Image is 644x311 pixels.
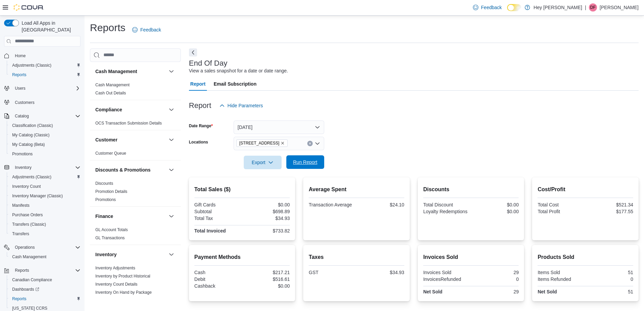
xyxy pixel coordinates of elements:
div: Total Tax [194,216,241,221]
label: Locations [189,139,208,145]
div: Debit [194,276,241,282]
span: Feedback [140,26,161,33]
button: Reports [1,266,83,275]
div: $0.00 [243,202,290,207]
button: My Catalog (Beta) [7,140,83,149]
button: Manifests [7,201,83,210]
span: Dashboards [9,285,80,293]
button: Cash Management [7,252,83,262]
p: Hey [PERSON_NAME] [533,3,582,12]
a: Promotions [9,150,35,158]
div: Compliance [90,119,181,130]
div: Total Discount [423,202,470,207]
a: Adjustments (Classic) [9,61,54,69]
div: 29 [472,270,519,275]
button: My Catalog (Classic) [7,130,83,140]
button: Customers [1,97,83,107]
div: View a sales snapshot for a date or date range. [189,67,288,74]
h3: Cash Management [95,68,137,75]
span: Classification (Classic) [12,123,53,128]
button: Finance [95,213,166,220]
span: Reports [12,266,80,274]
h2: Average Spent [309,185,404,194]
span: Inventory Count [9,182,80,191]
span: My Catalog (Beta) [9,140,80,149]
a: Purchase Orders [9,211,46,219]
div: Subtotal [194,209,241,214]
button: Open list of options [315,141,320,146]
h3: Customer [95,136,117,143]
p: | [585,3,586,12]
a: Manifests [9,201,32,209]
a: Canadian Compliance [9,276,55,284]
span: Operations [15,245,35,250]
span: Email Subscription [214,77,257,91]
button: Hide Parameters [217,99,266,112]
button: Customer [95,136,166,143]
button: Transfers [7,229,83,239]
span: My Catalog (Beta) [12,142,45,147]
a: My Catalog (Classic) [9,131,52,139]
span: Cash Management [12,254,46,260]
span: Users [15,86,25,91]
div: Items Sold [538,270,584,275]
button: Compliance [167,106,175,114]
div: 51 [587,289,633,294]
button: Clear input [307,141,313,146]
div: Total Profit [538,209,584,214]
div: $516.61 [243,276,290,282]
button: Purchase Orders [7,210,83,220]
span: Promotions [12,151,33,157]
button: Cash Management [167,67,175,75]
a: Transfers [9,230,32,238]
div: $0.00 [243,283,290,289]
button: Finance [167,212,175,220]
h2: Invoices Sold [423,253,519,261]
span: Catalog [12,112,80,120]
strong: Net Sold [538,289,557,294]
span: Discounts [95,181,113,186]
div: Total Cost [538,202,584,207]
button: Operations [1,243,83,252]
span: Transfers (Classic) [9,220,80,228]
h2: Taxes [309,253,404,261]
button: Users [12,84,28,92]
div: $177.55 [587,209,633,214]
a: Adjustments (Classic) [9,173,54,181]
span: Inventory Adjustments [95,265,135,271]
div: $24.10 [358,202,404,207]
h3: Finance [95,213,113,220]
span: Adjustments (Classic) [12,174,51,180]
button: Reports [7,294,83,304]
button: Inventory Count [7,182,83,191]
span: Promotions [95,197,116,202]
button: Reports [12,266,32,274]
div: Transaction Average [309,202,355,207]
button: Canadian Compliance [7,275,83,285]
div: 0 [472,276,519,282]
span: Reports [15,268,29,273]
button: Catalog [1,111,83,121]
span: Reports [9,71,80,79]
button: Discounts & Promotions [167,166,175,174]
span: Canadian Compliance [9,276,80,284]
button: Adjustments (Classic) [7,172,83,182]
span: Customers [15,100,34,105]
button: Reports [7,70,83,80]
button: Inventory [95,251,166,258]
a: GL Account Totals [95,227,128,232]
span: [US_STATE] CCRS [12,306,47,311]
button: Promotions [7,149,83,159]
button: Next [189,48,197,57]
button: Operations [12,243,38,251]
button: [DATE] [234,120,324,134]
button: Adjustments (Classic) [7,61,83,70]
a: Inventory Count Details [95,282,138,287]
a: Promotion Details [95,189,127,194]
span: Cash Out Details [95,90,126,96]
span: Canadian Compliance [12,277,52,283]
button: Compliance [95,106,166,113]
img: Cova [14,4,44,11]
span: Inventory On Hand by Package [95,290,152,295]
button: Customer [167,136,175,144]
